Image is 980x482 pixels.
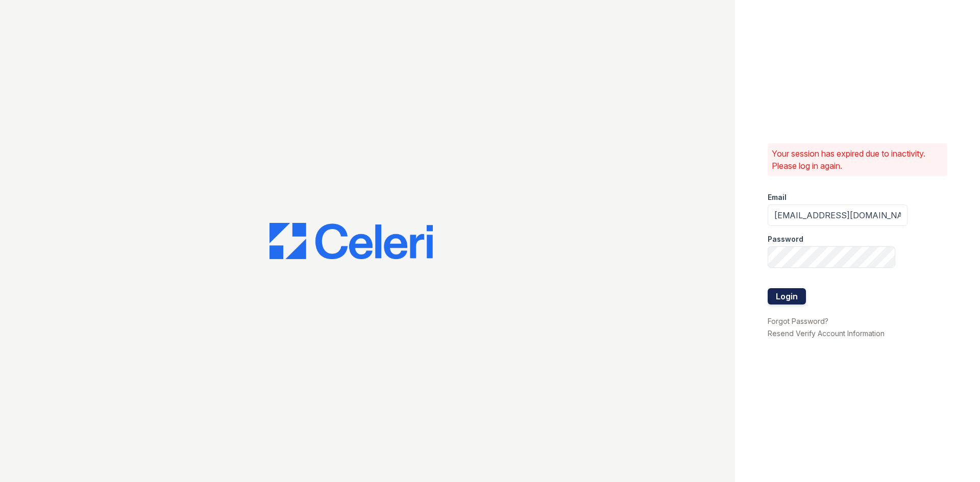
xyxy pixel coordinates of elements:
[768,234,803,244] label: Password
[768,192,787,202] label: Email
[772,147,943,172] p: Your session has expired due to inactivity. Please log in again.
[768,317,828,325] a: Forgot Password?
[269,223,433,260] img: CE_Logo_Blue-a8612792a0a2168367f1c8372b55b34899dd931a85d93a1a3d3e32e68fde9ad4.png
[768,329,885,338] a: Resend Verify Account Information
[768,288,806,305] button: Login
